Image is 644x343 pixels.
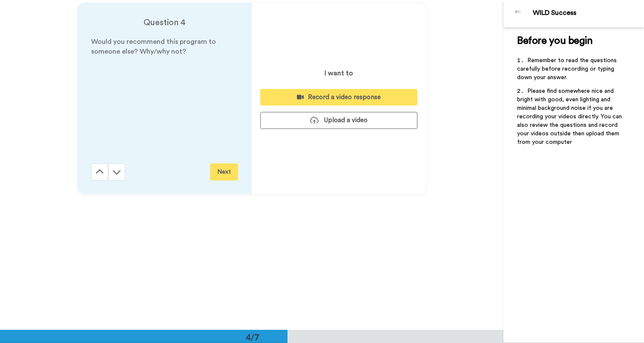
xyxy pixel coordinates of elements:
[260,89,417,106] button: Record a video response
[508,3,529,24] img: Profile Image
[533,9,644,17] div: WILD Success
[517,36,592,46] span: Before you begin
[267,93,411,102] div: Record a video response
[232,331,273,343] div: 4/7
[517,88,624,145] span: Please find somewhere nice and bright with good, even lighting and minimal background noise if yo...
[91,17,238,29] h4: Question 4
[325,68,353,78] p: I want to
[91,38,218,55] span: Would you recommend this program to someone else? Why/why not?
[260,112,417,129] button: Upload a video
[210,163,238,180] button: Next
[517,57,618,80] span: Remember to read the questions carefully before recording or typing down your answer.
